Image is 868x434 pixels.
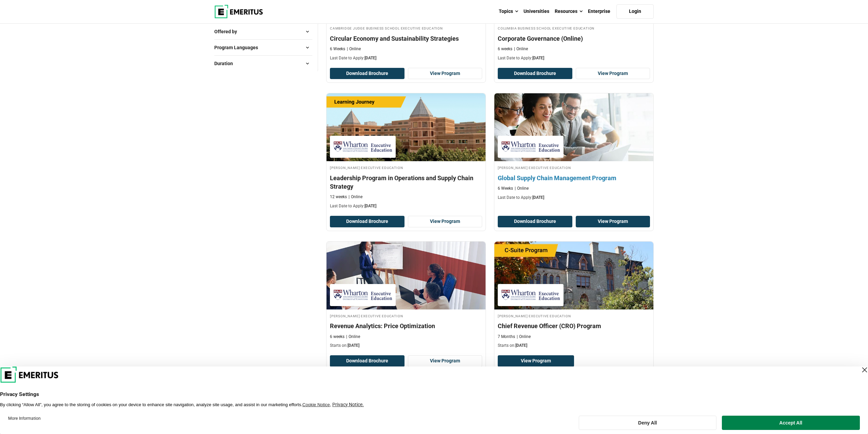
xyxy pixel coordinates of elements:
p: 6 weeks [330,334,344,340]
span: [DATE] [532,195,544,200]
p: Last Date to Apply: [498,55,650,61]
p: Online [515,186,529,191]
h4: [PERSON_NAME] Executive Education [330,165,482,170]
p: Online [349,194,362,200]
img: Revenue Analytics: Price Optimization | Online Data Science and Analytics Course [327,242,486,309]
span: [DATE] [515,343,527,348]
button: Download Brochure [498,68,572,79]
button: Download Brochure [498,216,572,227]
p: Last Date to Apply: [330,203,482,209]
span: [DATE] [364,56,376,60]
p: Starts on: [498,343,650,348]
span: [DATE] [348,343,359,348]
p: Online [347,46,361,52]
a: View Program [408,355,482,367]
a: View Program [576,216,650,227]
button: Program Languages [214,42,312,53]
p: 6 Weeks [498,186,513,191]
a: Business Management Course by Wharton Executive Education - September 4, 2025 Wharton Executive E... [494,93,653,204]
p: Online [517,334,531,340]
button: Download Brochure [330,355,405,367]
a: View Program [408,216,482,227]
p: 6 weeks [498,46,512,52]
h4: Global Supply Chain Management Program [498,174,650,182]
img: Leadership Program in Operations and Supply Chain Strategy | Online Business Management Course [327,93,486,161]
a: Business Management Course by Wharton Executive Education - September 17, 2025 Wharton Executive ... [494,242,653,352]
a: Login [616,4,654,19]
button: Download Brochure [330,216,405,227]
h4: [PERSON_NAME] Executive Education [498,313,650,319]
img: Wharton Executive Education [501,287,560,303]
p: Online [514,46,528,52]
a: Data Science and Analytics Course by Wharton Executive Education - September 11, 2025 Wharton Exe... [327,242,486,352]
button: Download Brochure [330,68,405,79]
span: [DATE] [364,204,376,208]
p: 6 Weeks [330,46,345,52]
span: Duration [214,60,238,67]
a: View Program [576,68,650,79]
button: Offered by [214,26,312,37]
a: View Program [408,68,482,79]
h4: Columbia Business School Executive Education [498,25,650,31]
h4: Revenue Analytics: Price Optimization [330,322,482,330]
h4: Circular Economy and Sustainability Strategies [330,34,482,43]
button: Duration [214,58,312,69]
h4: [PERSON_NAME] Executive Education [330,313,482,319]
h4: Leadership Program in Operations and Supply Chain Strategy [330,174,482,191]
a: Business Management Course by Wharton Executive Education - September 4, 2025 Wharton Executive E... [327,93,486,212]
p: Last Date to Apply: [330,55,482,61]
span: Program Languages [214,44,263,51]
h4: Corporate Governance (Online) [498,34,650,43]
img: Wharton Executive Education [333,287,392,303]
p: 7 Months [498,334,515,340]
img: Chief Revenue Officer (CRO) Program | Online Business Management Course [494,242,653,309]
h4: [PERSON_NAME] Executive Education [498,165,650,170]
img: Wharton Executive Education [501,139,560,154]
p: Online [346,334,360,340]
span: Offered by [214,28,242,35]
img: Wharton Executive Education [333,139,392,154]
span: [DATE] [532,56,544,60]
p: Starts on: [330,343,482,348]
p: Last Date to Apply: [498,195,650,201]
a: View Program [498,355,574,367]
h4: Chief Revenue Officer (CRO) Program [498,322,650,330]
img: Global Supply Chain Management Program | Online Business Management Course [487,90,662,165]
h4: Cambridge Judge Business School Executive Education [330,25,482,31]
p: 12 weeks [330,194,347,200]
